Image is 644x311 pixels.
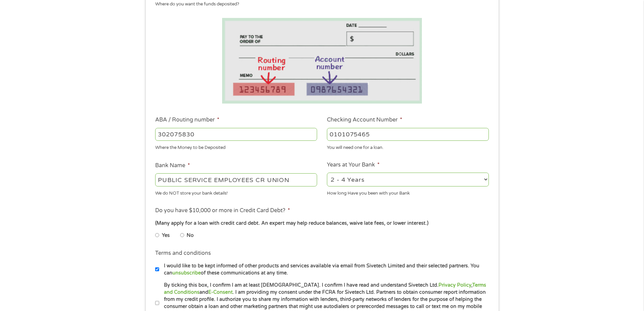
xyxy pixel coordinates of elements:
div: Where the Money to be Deposited [155,142,317,151]
label: Checking Account Number [327,116,402,124]
div: You will need one for a loan. [327,142,489,151]
label: No [187,232,194,239]
label: Do you have $10,000 or more in Credit Card Debt? [155,207,290,214]
div: How long Have you been with your Bank [327,187,489,197]
label: ABA / Routing number [155,116,219,124]
a: Terms and Conditions [164,282,486,295]
a: unsubscribe [172,270,201,276]
label: Terms and conditions [155,250,211,257]
label: Yes [162,232,170,239]
a: Privacy Policy [438,282,471,288]
img: Routing number location [222,18,422,104]
a: E-Consent [208,289,233,295]
input: 263177916 [155,128,317,141]
div: We do NOT store your bank details! [155,187,317,197]
label: Years at Your Bank [327,161,380,169]
div: Where do you want the funds deposited? [155,1,484,8]
input: 345634636 [327,128,489,141]
label: Bank Name [155,162,190,169]
div: (Many apply for a loan with credit card debt. An expert may help reduce balances, waive late fees... [155,220,488,227]
label: I would like to be kept informed of other products and services available via email from Sivetech... [159,262,491,277]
